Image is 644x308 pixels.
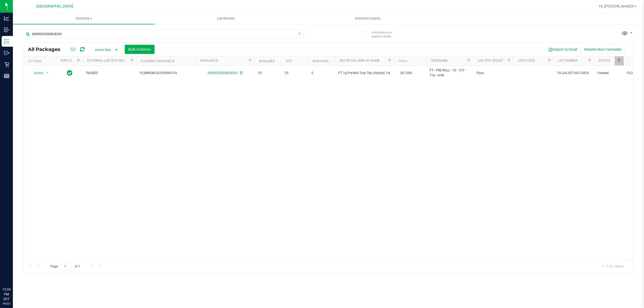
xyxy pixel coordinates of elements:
[4,62,9,67] inline-svg: Retail
[258,71,278,76] span: 25
[61,262,71,270] input: 1
[86,71,133,76] span: PASSED
[398,59,407,63] a: THC%
[24,30,304,38] input: Search Package ID, Item Name, SKU, Lot or Part Number...
[200,59,218,63] a: Package ID
[2,302,10,306] p: 09/23
[2,287,10,302] p: 12:04 PM EDT
[13,13,155,24] a: Inventory
[615,56,624,65] a: Filter
[16,264,22,271] iframe: Resource center unread badge
[430,68,470,78] span: FT - PRE-ROLL - 1G - 1CT - T16 - HYB
[259,59,275,63] a: Available
[431,59,448,63] a: Item Name
[67,69,72,77] span: In Sync
[557,71,591,76] span: 1G-JUL25T1601-0829
[558,59,577,63] a: Lot Number
[128,47,151,52] span: Bulk Actions
[4,16,9,21] inline-svg: Analytics
[598,262,628,270] span: 1 - 1 of 1 items
[313,59,336,63] a: Non-Available
[140,71,192,76] span: FLSRWGM-20250908-676
[599,4,634,8] span: Hi, [PERSON_NAME]!
[87,59,129,63] a: External Lab Test Result
[628,59,634,63] a: SKU
[371,30,398,38] span: Include items not tagged for facility
[46,262,85,270] span: Page of 1
[28,59,54,63] div: Actions
[125,45,155,54] button: Bulk Actions
[4,27,9,32] inline-svg: Inbound
[141,59,175,63] a: Flourish Package ID
[518,59,535,63] a: Lock Code
[155,13,297,24] a: Lab Results
[297,13,439,24] a: Inventory Counts
[505,56,514,65] a: Filter
[312,71,332,76] span: 0
[598,59,610,63] a: Status
[338,71,391,76] span: FT 1g Pre-Roll Trop Top (Hybrid) 1ct
[285,71,305,76] span: 25
[29,69,44,77] span: Action
[298,30,301,37] span: Clear
[348,16,388,21] span: Inventory Counts
[581,45,625,54] button: Receive Non-Cannabis
[4,50,9,56] inline-svg: Outbound
[74,56,83,65] a: Filter
[585,56,594,65] a: Filter
[5,265,21,281] iframe: Resource center
[464,56,473,65] a: Filter
[13,16,155,21] span: Inventory
[397,69,415,77] span: 28.1000
[28,46,66,52] span: All Packages
[4,73,9,79] inline-svg: Reports
[339,59,380,63] a: Sku Retail Display Name
[210,16,242,21] span: Lab Results
[60,59,81,63] a: Sync Status
[477,71,510,76] span: Pass
[4,39,9,44] inline-svg: Inventory
[239,71,243,75] span: Sync from Compliance System
[597,71,620,76] span: Created
[208,71,238,75] a: 6809029280828362
[545,45,581,54] button: Export to Excel
[36,4,73,9] span: [GEOGRAPHIC_DATA]
[286,59,292,63] a: Qty
[128,56,137,65] a: Filter
[44,69,51,77] span: select
[545,56,554,65] a: Filter
[385,56,394,65] a: Filter
[478,59,503,63] a: Lab Test Result
[246,56,255,65] a: Filter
